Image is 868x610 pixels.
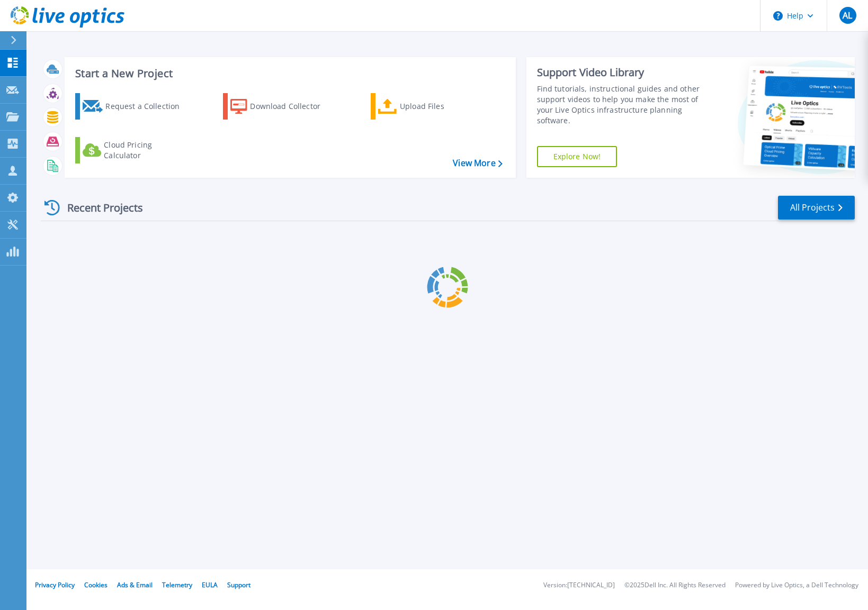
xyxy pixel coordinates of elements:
div: Upload Files [400,96,485,117]
a: Cookies [84,580,108,589]
a: Explore Now! [537,146,618,167]
a: Privacy Policy [35,580,75,589]
a: EULA [202,580,218,589]
div: Cloud Pricing Calculator [104,140,189,161]
a: All Projects [778,196,855,220]
a: Support [227,580,250,589]
a: Upload Files [371,93,489,120]
div: Find tutorials, instructional guides and other support videos to help you make the most of your L... [537,84,703,126]
a: Request a Collection [75,93,193,120]
li: © 2025 Dell Inc. All Rights Reserved [624,582,726,589]
span: AL [843,11,852,20]
a: Cloud Pricing Calculator [75,137,193,163]
a: Download Collector [223,93,341,120]
div: Request a Collection [105,96,190,117]
a: View More [453,158,502,168]
div: Download Collector [250,96,335,117]
a: Telemetry [162,580,192,589]
div: Support Video Library [537,66,703,79]
h3: Start a New Project [75,68,502,79]
a: Ads & Email [117,580,153,589]
li: Powered by Live Optics, a Dell Technology [735,582,858,589]
li: Version: [TECHNICAL_ID] [543,582,615,589]
div: Recent Projects [41,195,157,221]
